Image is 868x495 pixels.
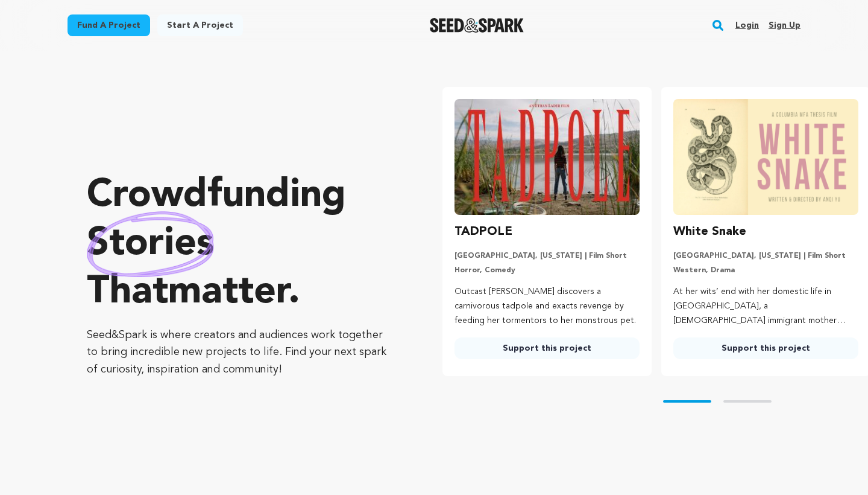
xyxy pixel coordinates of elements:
[454,222,512,241] h3: TADPOLE
[87,327,394,378] p: Seed&Spark is where creators and audiences work together to bring incredible new projects to life...
[87,172,394,317] p: Crowdfunding that .
[430,18,524,33] img: Seed&Spark Logo Dark Mode
[157,14,243,36] a: Start a project
[673,337,858,359] a: Support this project
[454,251,640,261] p: [GEOGRAPHIC_DATA], [US_STATE] | Film Short
[168,273,288,312] span: matter
[454,285,640,328] p: Outcast [PERSON_NAME] discovers a carnivorous tadpole and exacts revenge by feeding her tormentor...
[454,266,640,275] p: Horror, Comedy
[673,222,746,241] h3: White Snake
[673,266,858,275] p: Western, Drama
[769,16,800,35] a: Sign up
[68,14,150,36] a: Fund a project
[735,16,759,35] a: Login
[87,211,214,277] img: hand sketched image
[673,251,858,261] p: [GEOGRAPHIC_DATA], [US_STATE] | Film Short
[454,337,640,359] a: Support this project
[673,285,858,328] p: At her wits’ end with her domestic life in [GEOGRAPHIC_DATA], a [DEMOGRAPHIC_DATA] immigrant moth...
[454,99,640,215] img: TADPOLE image
[673,99,858,215] img: White Snake image
[430,18,524,33] a: Seed&Spark Homepage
